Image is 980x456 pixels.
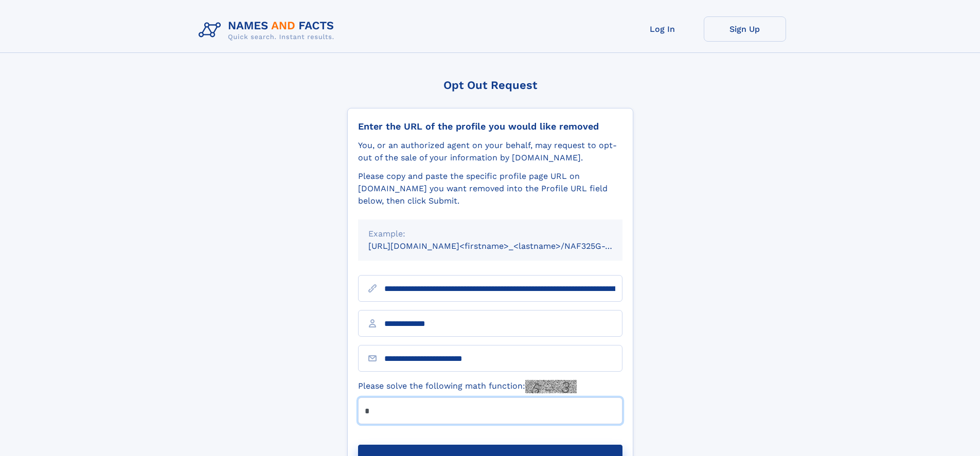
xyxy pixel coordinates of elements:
[194,16,343,44] img: Logo Names and Facts
[358,121,622,132] div: Enter the URL of the profile you would like removed
[347,79,633,92] div: Opt Out Request
[621,16,704,42] a: Log In
[704,16,786,42] a: Sign Up
[358,139,622,164] div: You, or an authorized agent on your behalf, may request to opt-out of the sale of your informatio...
[368,241,642,251] small: [URL][DOMAIN_NAME]<firstname>_<lastname>/NAF325G-xxxxxxxx
[358,170,622,207] div: Please copy and paste the specific profile page URL on [DOMAIN_NAME] you want removed into the Pr...
[368,228,612,240] div: Example:
[358,380,577,393] label: Please solve the following math function:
